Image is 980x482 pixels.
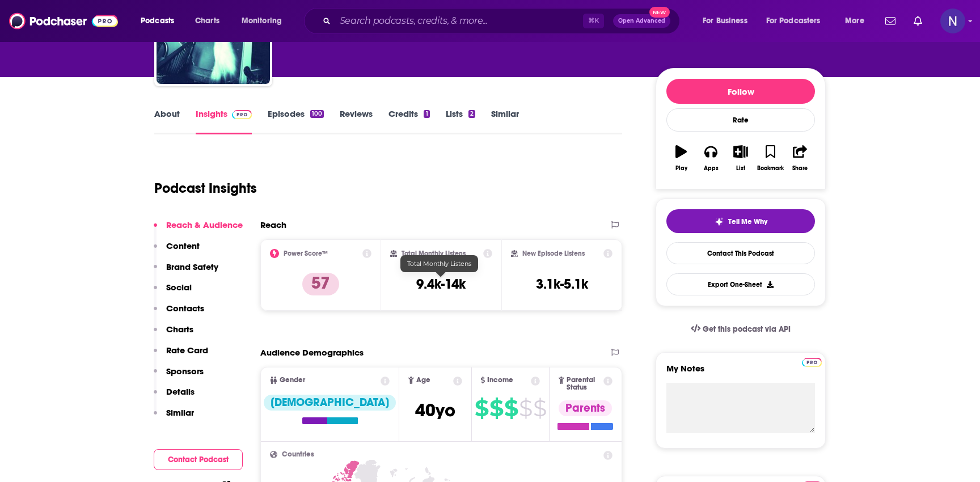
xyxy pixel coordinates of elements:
[402,250,466,257] h2: Total Monthly Listens
[416,276,466,293] h3: 9.4k-14k
[675,165,687,172] div: Play
[188,12,226,30] a: Charts
[260,347,364,358] h2: Audience Demographics
[154,108,180,134] a: About
[909,11,927,31] a: Show notifications dropdown
[154,366,204,387] button: Sponsors
[388,108,429,134] a: Credits1
[242,13,282,29] span: Monitoring
[264,395,396,411] div: [DEMOGRAPHIC_DATA]
[154,240,200,261] button: Content
[940,9,965,33] span: Logged in as nworkman
[154,303,204,324] button: Contacts
[704,165,719,172] div: Apps
[234,12,297,30] button: open menu
[666,363,815,383] label: My Notes
[487,377,513,384] span: Income
[757,165,784,172] div: Bookmark
[154,386,195,407] button: Details
[280,377,305,384] span: Gender
[703,324,791,334] span: Get this podcast via API
[468,110,475,118] div: 2
[416,377,430,384] span: Age
[154,407,194,428] button: Similar
[759,12,837,30] button: open menu
[260,219,286,230] h2: Reach
[232,110,252,119] img: Podchaser Pro
[785,138,815,179] button: Share
[166,303,204,314] p: Contacts
[682,315,800,343] a: Get this podcast via API
[792,165,808,172] div: Share
[559,400,612,416] div: Parents
[715,217,724,226] img: tell me why sparkle
[845,13,864,29] span: More
[196,108,252,134] a: InsightsPodchaser Pro
[166,366,204,377] p: Sponsors
[567,377,602,391] span: Parental Status
[696,138,725,179] button: Apps
[489,399,503,417] span: $
[415,399,455,421] span: 40 yo
[522,250,585,257] h2: New Episode Listens
[533,399,546,417] span: $
[310,110,324,118] div: 100
[424,110,429,118] div: 1
[154,180,257,197] h1: Podcast Insights
[302,273,339,295] p: 57
[726,138,755,179] button: List
[666,242,815,264] a: Contact This Podcast
[166,282,192,293] p: Social
[666,79,815,104] button: Follow
[154,219,243,240] button: Reach & Audience
[166,407,194,418] p: Similar
[940,9,965,33] button: Show profile menu
[666,138,696,179] button: Play
[9,10,118,32] img: Podchaser - Follow, Share and Rate Podcasts
[166,386,195,397] p: Details
[728,217,767,226] span: Tell Me Why
[666,273,815,295] button: Export One-Sheet
[166,240,200,251] p: Content
[166,345,208,356] p: Rate Card
[491,108,519,134] a: Similar
[519,399,532,417] span: $
[583,14,604,28] span: ⌘ K
[282,451,314,458] span: Countries
[446,108,475,134] a: Lists2
[649,7,670,18] span: New
[703,13,747,29] span: For Business
[166,261,218,272] p: Brand Safety
[666,108,815,132] div: Rate
[154,345,208,366] button: Rate Card
[268,108,324,134] a: Episodes100
[618,18,665,24] span: Open Advanced
[154,449,243,470] button: Contact Podcast
[133,12,189,30] button: open menu
[166,219,243,230] p: Reach & Audience
[755,138,785,179] button: Bookmark
[837,12,878,30] button: open menu
[315,8,691,34] div: Search podcasts, credits, & more...
[340,108,373,134] a: Reviews
[666,209,815,233] button: tell me why sparkleTell Me Why
[475,399,488,417] span: $
[154,282,192,303] button: Social
[802,358,822,367] img: Podchaser Pro
[881,11,900,31] a: Show notifications dropdown
[284,250,328,257] h2: Power Score™
[195,13,219,29] span: Charts
[536,276,588,293] h3: 3.1k-5.1k
[736,165,745,172] div: List
[154,324,193,345] button: Charts
[940,9,965,33] img: User Profile
[695,12,762,30] button: open menu
[154,261,218,282] button: Brand Safety
[407,260,471,268] span: Total Monthly Listens
[802,356,822,367] a: Pro website
[613,14,670,28] button: Open AdvancedNew
[504,399,518,417] span: $
[166,324,193,335] p: Charts
[141,13,174,29] span: Podcasts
